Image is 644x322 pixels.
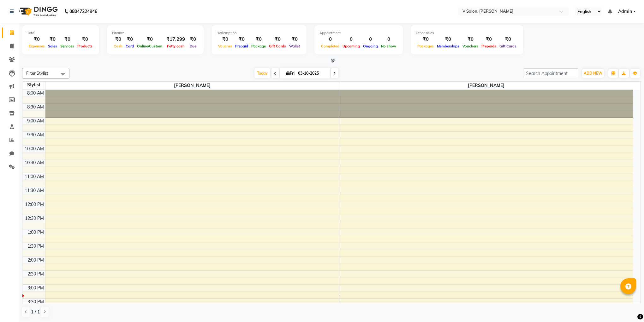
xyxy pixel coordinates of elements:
[288,36,301,43] div: ₹0
[617,297,638,316] iframe: chat widget
[45,82,339,90] span: [PERSON_NAME]
[46,36,59,43] div: ₹0
[27,30,94,36] div: Total
[76,36,94,43] div: ₹0
[188,44,198,48] span: Due
[361,44,379,48] span: Ongoing
[24,201,45,208] div: 12:00 PM
[582,69,604,78] button: ADD NEW
[234,44,250,48] span: Prepaid
[341,36,361,43] div: 0
[416,30,518,36] div: Other sales
[339,82,633,90] span: [PERSON_NAME]
[23,146,45,152] div: 10:00 AM
[480,36,498,43] div: ₹0
[26,285,45,291] div: 3:00 PM
[23,173,45,180] div: 11:00 AM
[26,71,48,76] span: Filter Stylist
[267,36,288,43] div: ₹0
[319,44,341,48] span: Completed
[135,36,164,43] div: ₹0
[112,36,124,43] div: ₹0
[285,71,296,76] span: Fri
[435,44,461,48] span: Memberships
[584,71,602,76] span: ADD NEW
[26,243,45,250] div: 1:30 PM
[135,44,164,48] span: Online/Custom
[254,68,270,78] span: Today
[234,36,250,43] div: ₹0
[461,36,480,43] div: ₹0
[416,36,435,43] div: ₹0
[217,30,301,36] div: Redemption
[217,44,234,48] span: Voucher
[188,36,199,43] div: ₹0
[46,44,59,48] span: Sales
[250,44,267,48] span: Package
[165,44,186,48] span: Petty cash
[267,44,288,48] span: Gift Cards
[112,30,199,36] div: Finance
[26,299,45,305] div: 3:30 PM
[461,44,480,48] span: Vouchers
[319,36,341,43] div: 0
[31,309,40,315] span: 1 / 1
[361,36,379,43] div: 0
[319,30,398,36] div: Appointment
[288,44,301,48] span: Wallet
[498,44,518,48] span: Gift Cards
[27,36,46,43] div: ₹0
[124,44,135,48] span: Card
[76,44,94,48] span: Products
[26,271,45,277] div: 2:30 PM
[124,36,135,43] div: ₹0
[23,187,45,194] div: 11:30 AM
[618,8,632,15] span: Admin
[164,36,188,43] div: ₹17,299
[480,44,498,48] span: Prepaids
[16,3,59,20] img: logo
[250,36,267,43] div: ₹0
[435,36,461,43] div: ₹0
[26,229,45,236] div: 1:00 PM
[341,44,361,48] span: Upcoming
[22,82,45,88] div: Stylist
[26,132,45,138] div: 9:30 AM
[26,90,45,96] div: 8:00 AM
[112,44,124,48] span: Cash
[59,44,76,48] span: Services
[379,44,398,48] span: No show
[416,44,435,48] span: Packages
[379,36,398,43] div: 0
[27,44,46,48] span: Expenses
[23,159,45,166] div: 10:30 AM
[26,104,45,110] div: 8:30 AM
[59,36,76,43] div: ₹0
[26,257,45,263] div: 2:00 PM
[217,36,234,43] div: ₹0
[523,68,578,78] input: Search Appointment
[26,118,45,124] div: 9:00 AM
[69,3,97,20] b: 08047224946
[24,215,45,222] div: 12:30 PM
[296,69,328,78] input: 2025-10-03
[498,36,518,43] div: ₹0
